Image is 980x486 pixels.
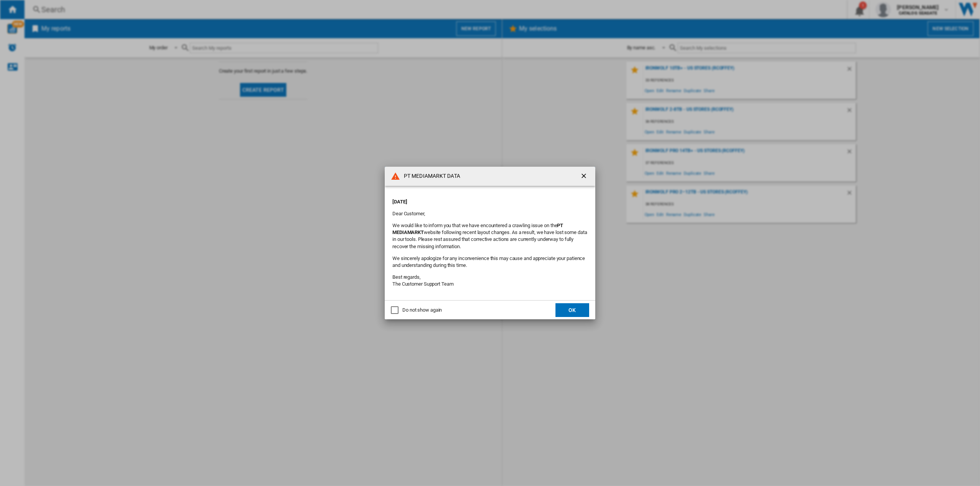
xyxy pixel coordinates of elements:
[391,307,442,314] md-checkbox: Do not show again
[392,255,588,269] p: We sincerely apologize for any inconvenience this may cause and appreciate your patience and unde...
[402,307,442,314] div: Do not show again
[400,172,460,180] h4: PT MEDIAMARKT DATA
[392,274,588,288] p: Best regards, The Customer Support Team
[392,222,588,250] p: We would like to inform you that we have encountered a crawling issue on the website following re...
[577,169,592,184] button: getI18NText('BUTTONS.CLOSE_DIALOG')
[555,303,589,317] button: OK
[392,199,407,205] strong: [DATE]
[392,210,588,217] p: Dear Customer,
[580,172,589,181] ng-md-icon: getI18NText('BUTTONS.CLOSE_DIALOG')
